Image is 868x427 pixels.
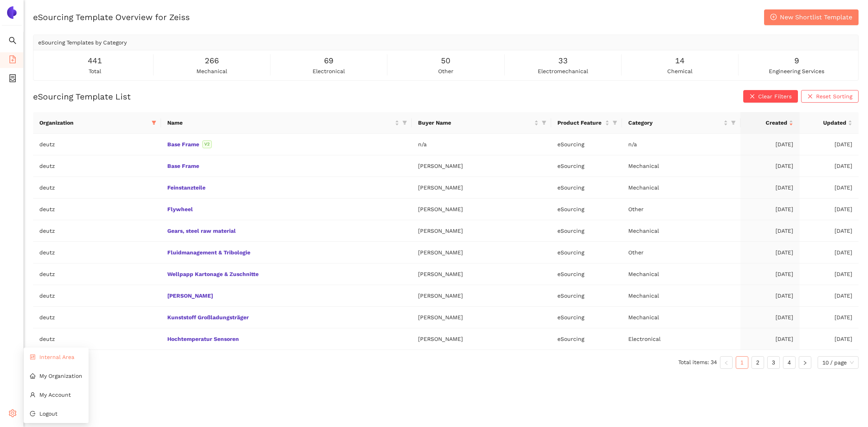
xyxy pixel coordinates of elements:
span: filter [611,117,619,129]
span: 9 [794,55,799,67]
span: logout [30,411,35,416]
td: eSourcing [551,155,622,177]
span: plus-circle [770,14,777,21]
td: [DATE] [800,199,859,220]
td: [DATE] [740,328,800,350]
span: 14 [675,55,685,67]
td: eSourcing [551,285,622,307]
td: [DATE] [740,307,800,328]
span: filter [150,117,158,129]
li: Next Page [799,356,811,369]
td: [PERSON_NAME] [412,155,551,177]
td: [PERSON_NAME] [412,307,551,328]
span: V2 [202,140,212,148]
span: Internal Area [39,354,74,360]
td: [DATE] [740,177,800,199]
span: user [30,392,35,398]
h2: eSourcing Template Overview for Zeiss [33,11,190,23]
span: electronical [313,67,345,75]
td: deutz [33,134,161,155]
a: 1 [736,357,748,368]
span: mechanical [196,67,227,75]
span: New Shortlist Template [780,12,852,22]
li: Total items: 34 [678,356,717,369]
td: [DATE] [800,263,859,285]
span: filter [402,120,407,125]
td: [DATE] [740,199,800,220]
span: Buyer Name [418,118,533,127]
span: engineering services [769,67,824,75]
span: filter [401,117,409,129]
img: Logo [6,6,18,19]
td: Mechanical [622,285,740,307]
li: 3 [767,356,780,369]
th: this column's title is Updated,this column is sortable [800,112,859,134]
td: [DATE] [740,134,800,155]
button: right [799,356,811,369]
button: closeClear Filters [743,90,798,103]
td: [DATE] [800,285,859,307]
td: [PERSON_NAME] [412,199,551,220]
th: this column's title is Buyer Name,this column is sortable [412,112,551,134]
span: total [89,67,101,75]
td: Mechanical [622,307,740,328]
td: [PERSON_NAME] [412,328,551,350]
span: Created [747,118,787,127]
span: Organization [39,118,148,127]
td: [PERSON_NAME] [412,263,551,285]
td: Mechanical [622,155,740,177]
td: eSourcing [551,220,622,242]
th: this column's title is Name,this column is sortable [161,112,411,134]
td: deutz [33,155,161,177]
td: [PERSON_NAME] [412,242,551,263]
span: file-add [9,53,17,68]
li: Previous Page [720,356,733,369]
span: close [750,94,755,100]
td: Mechanical [622,220,740,242]
span: filter [542,120,546,125]
td: Other [622,199,740,220]
span: 10 / page [822,357,854,368]
h2: eSourcing Template List [33,91,131,102]
td: eSourcing [551,242,622,263]
td: deutz [33,285,161,307]
td: Electronical [622,328,740,350]
span: Clear Filters [758,92,792,101]
td: Mechanical [622,263,740,285]
td: eSourcing [551,263,622,285]
button: left [720,356,733,369]
td: [DATE] [740,242,800,263]
span: filter [731,120,736,125]
span: other [438,67,453,75]
span: Logout [39,410,57,417]
span: My Organization [39,373,82,379]
td: deutz [33,199,161,220]
span: chemical [667,67,692,75]
span: 441 [88,55,102,67]
a: 4 [783,357,795,368]
button: plus-circleNew Shortlist Template [764,9,859,25]
span: right [803,361,807,365]
td: n/a [412,134,551,155]
td: Other [622,242,740,263]
span: electromechanical [538,67,588,75]
span: 50 [441,55,450,67]
span: container [9,72,17,87]
td: [DATE] [800,220,859,242]
td: eSourcing [551,307,622,328]
span: Reset Sorting [816,92,852,101]
td: [DATE] [740,263,800,285]
span: setting [9,407,17,422]
span: control [30,354,35,360]
td: deutz [33,263,161,285]
span: home [30,373,35,379]
span: filter [540,117,548,129]
span: search [9,34,17,50]
li: 4 [783,356,796,369]
span: filter [729,117,737,129]
td: [PERSON_NAME] [412,285,551,307]
div: Page Size [818,356,859,369]
span: Category [628,118,722,127]
td: [DATE] [800,307,859,328]
span: filter [152,120,156,125]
